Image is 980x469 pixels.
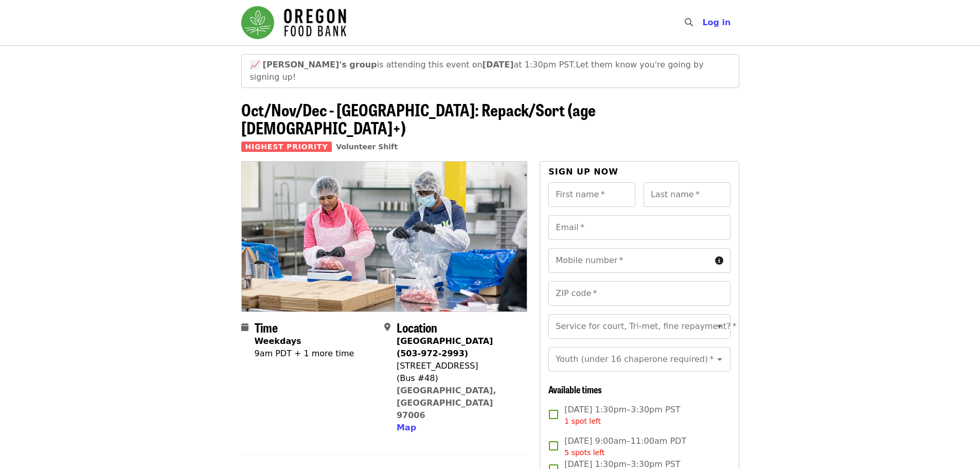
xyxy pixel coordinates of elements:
[644,182,730,207] input: Last name
[255,318,278,336] span: Time
[397,336,493,358] strong: [GEOGRAPHIC_DATA] (503-972-2993)
[263,60,377,70] strong: [PERSON_NAME]'s group
[241,6,346,39] img: Oregon Food Bank - Home
[548,281,730,306] input: ZIP code
[564,435,686,458] span: [DATE] 9:00am–11:00am PDT
[397,386,496,420] a: [GEOGRAPHIC_DATA], [GEOGRAPHIC_DATA] 97006
[241,142,332,152] span: Highest Priority
[397,318,437,336] span: Location
[263,60,576,70] span: is attending this event on at 1:30pm PST.
[397,372,519,385] div: (Bus #48)
[548,167,618,177] span: Sign up now
[241,97,596,140] span: Oct/Nov/Dec - [GEOGRAPHIC_DATA]: Repack/Sort (age [DEMOGRAPHIC_DATA]+)
[397,360,519,372] div: [STREET_ADDRESS]
[548,383,602,396] span: Available times
[397,422,416,434] button: Map
[548,248,710,273] input: Mobile number
[712,319,727,334] button: Open
[397,423,416,432] span: Map
[483,60,514,70] strong: [DATE]
[694,12,739,33] button: Log in
[336,143,398,151] a: Volunteer Shift
[564,417,601,425] span: 1 spot left
[548,215,730,240] input: Email
[685,18,693,27] i: search icon
[712,352,727,367] button: Open
[384,322,390,332] i: map-marker-alt icon
[241,322,248,332] i: calendar icon
[250,60,260,70] span: growth emoji
[564,448,604,457] span: 5 spots left
[242,162,527,311] img: Oct/Nov/Dec - Beaverton: Repack/Sort (age 10+) organized by Oregon Food Bank
[715,256,723,266] i: circle-info icon
[564,404,680,427] span: [DATE] 1:30pm–3:30pm PST
[255,348,354,360] div: 9am PDT + 1 more time
[255,336,301,346] strong: Weekdays
[548,182,635,207] input: First name
[699,10,707,35] input: Search
[702,18,730,27] span: Log in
